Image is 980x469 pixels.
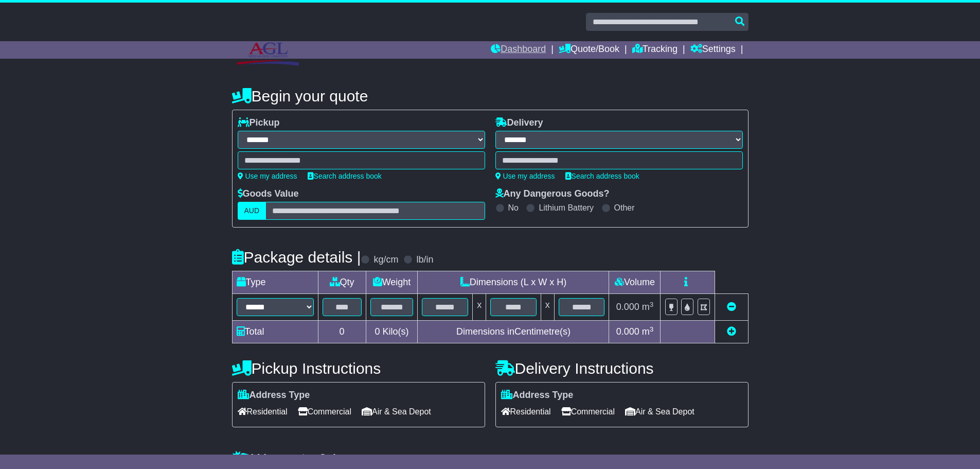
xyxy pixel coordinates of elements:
span: Air & Sea Depot [625,404,694,420]
td: 0 [318,321,366,343]
td: Type [232,271,318,294]
label: lb/in [416,254,433,266]
span: Commercial [298,404,351,420]
h4: Pickup Instructions [232,360,485,377]
label: AUD [238,202,266,220]
span: 0.000 [616,302,639,312]
span: Commercial [561,404,615,420]
h4: Delivery Instructions [495,360,749,377]
label: Goods Value [238,188,299,200]
a: Dashboard [491,41,546,59]
label: kg/cm [373,254,398,266]
sup: 3 [650,325,654,333]
td: x [541,294,554,321]
a: Settings [690,41,736,59]
td: Weight [366,271,418,294]
td: Dimensions (L x W x H) [418,271,609,294]
a: Quote/Book [559,41,619,59]
a: Use my address [238,172,297,180]
a: Add new item [727,326,736,337]
sup: 3 [650,301,654,308]
span: Residential [501,404,551,420]
label: Address Type [238,390,310,401]
span: Residential [238,404,288,420]
td: Dimensions in Centimetre(s) [418,321,609,343]
td: Qty [318,271,366,294]
span: m [642,302,654,312]
h4: Begin your quote [232,88,749,105]
span: m [642,326,654,337]
h4: Package details | [232,249,361,266]
td: Volume [609,271,661,294]
td: Total [232,321,318,343]
label: Lithium Battery [539,203,594,213]
label: Delivery [495,117,543,129]
label: Other [614,203,635,213]
label: No [508,203,519,213]
td: Kilo(s) [366,321,418,343]
a: Use my address [495,172,555,180]
a: Tracking [632,41,678,59]
span: Air & Sea Depot [362,404,431,420]
label: Any Dangerous Goods? [495,188,610,200]
label: Address Type [501,390,574,401]
a: Search address book [565,172,639,180]
a: Search address book [308,172,382,180]
h4: Warranty & Insurance [232,450,749,467]
a: Remove this item [727,302,736,312]
span: 0.000 [616,326,639,337]
label: Pickup [238,117,280,129]
td: x [473,294,486,321]
span: 0 [375,326,380,337]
